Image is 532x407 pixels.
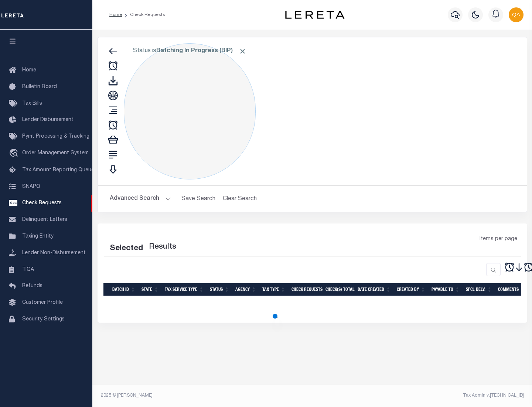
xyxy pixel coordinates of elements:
[220,192,260,206] button: Clear Search
[177,192,220,206] button: Save Search
[259,283,289,296] th: Tax Type
[109,283,139,296] th: Batch Id
[207,283,232,296] th: Status
[394,283,429,296] th: Created By
[22,300,63,305] span: Customer Profile
[149,241,176,253] label: Results
[318,392,524,399] div: Tax Admin v.[TECHNICAL_ID]
[22,68,36,73] span: Home
[22,267,34,272] span: TIQA
[22,101,42,106] span: Tax Bills
[95,392,313,399] div: 2025 © [PERSON_NAME].
[22,217,67,222] span: Delinquent Letters
[285,11,344,19] img: logo-dark.svg
[239,47,246,55] span: Click to Remove
[22,283,42,289] span: Refunds
[495,283,528,296] th: Comments
[22,250,86,256] span: Lender Non-Disbursement
[22,184,40,189] span: SNAPQ
[156,48,246,54] b: Batching In Progress (BIP)
[289,283,323,296] th: Check Requests
[480,235,517,243] span: Items per page
[22,234,54,239] span: Taxing Entity
[22,201,62,206] span: Check Requests
[139,283,162,296] th: State
[122,11,165,18] li: Check Requests
[9,149,21,158] i: travel_explore
[323,283,355,296] th: Check(s) Total
[355,283,394,296] th: Date Created
[22,168,94,173] span: Tax Amount Reporting Queue
[109,13,122,17] a: Home
[124,43,256,179] div: Click to Edit
[22,84,57,90] span: Bulletin Board
[22,151,89,156] span: Order Management System
[463,283,495,296] th: Spcl Delv.
[509,7,524,22] img: svg+xml;base64,PHN2ZyB4bWxucz0iaHR0cDovL3d3dy53My5vcmcvMjAwMC9zdmciIHBvaW50ZXItZXZlbnRzPSJub25lIi...
[232,283,259,296] th: Agency
[110,192,171,206] button: Advanced Search
[429,283,463,296] th: Payable To
[22,134,89,139] span: Pymt Processing & Tracking
[110,243,143,255] div: Selected
[22,117,74,122] span: Lender Disbursement
[22,317,65,322] span: Security Settings
[162,283,207,296] th: Tax Service Type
